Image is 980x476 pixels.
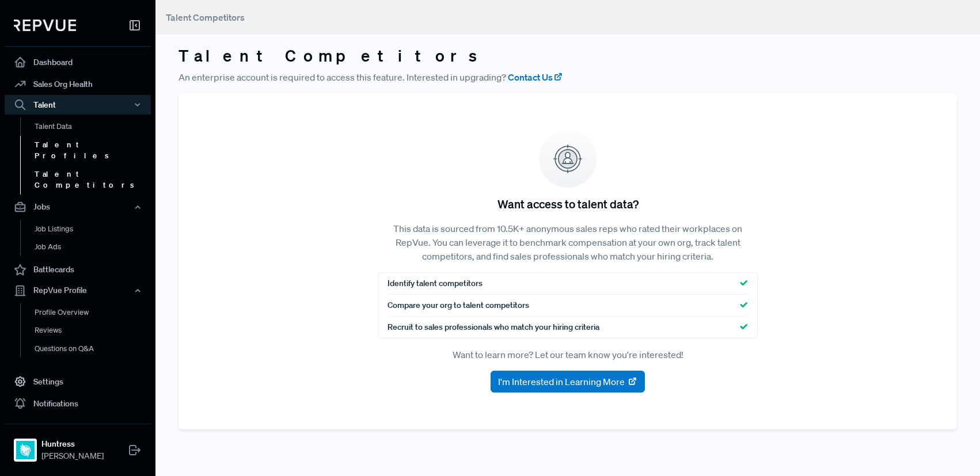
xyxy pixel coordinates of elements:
[5,95,151,115] button: Talent
[20,220,166,238] a: Job Listings
[498,375,625,389] span: I'm Interested in Learning More
[5,259,151,281] a: Battlecards
[5,371,151,393] a: Settings
[5,51,151,73] a: Dashboard
[5,281,151,300] button: RepVue Profile
[497,197,639,211] h5: Want access to talent data?
[178,70,957,84] p: An enterprise account is required to access this feature. Interested in upgrading?
[388,299,529,311] span: Compare your org to talent competitors
[14,20,76,31] img: RepVue
[20,117,166,136] a: Talent Data
[20,321,166,340] a: Reviews
[41,438,104,450] strong: Huntress
[5,73,151,95] a: Sales Org Health
[16,441,35,459] img: Huntress
[378,222,758,263] p: This data is sourced from 10.5K+ anonymous sales reps who rated their workplaces on RepVue. You c...
[41,450,104,462] span: [PERSON_NAME]
[508,70,563,84] a: Contact Us
[5,393,151,414] a: Notifications
[166,12,245,23] span: Talent Competitors
[378,348,758,361] p: Want to learn more? Let our team know you're interested!
[20,303,166,322] a: Profile Overview
[20,165,166,195] a: Talent Competitors
[20,340,166,358] a: Questions on Q&A
[388,321,599,333] span: Recruit to sales professionals who match your hiring criteria
[178,46,957,66] h3: Talent Competitors
[5,197,151,217] button: Jobs
[5,424,151,467] a: HuntressHuntress[PERSON_NAME]
[491,371,645,393] button: I'm Interested in Learning More
[388,277,483,290] span: Identify talent competitors
[20,136,166,165] a: Talent Profiles
[20,238,166,256] a: Job Ads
